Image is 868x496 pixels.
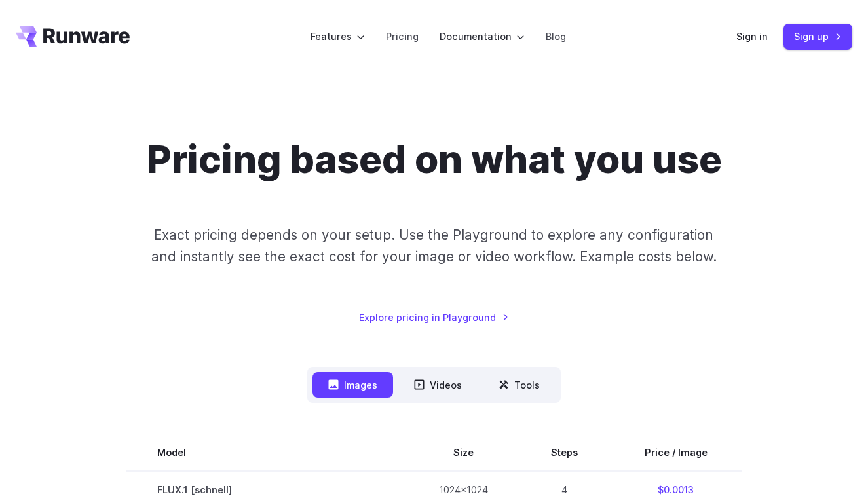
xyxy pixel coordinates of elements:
[142,224,727,268] p: Exact pricing depends on your setup. Use the Playground to explore any configuration and instantl...
[783,24,852,49] a: Sign up
[126,434,407,471] th: Model
[311,29,365,44] label: Features
[440,29,525,44] label: Documentation
[483,372,556,398] button: Tools
[16,26,130,47] a: Go to /
[407,434,519,471] th: Size
[736,29,768,44] a: Sign in
[359,310,509,325] a: Explore pricing in Playground
[312,372,393,398] button: Images
[519,434,609,471] th: Steps
[609,434,742,471] th: Price / Image
[386,29,419,44] a: Pricing
[147,136,722,182] h1: Pricing based on what you use
[398,372,478,398] button: Videos
[546,29,566,44] a: Blog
